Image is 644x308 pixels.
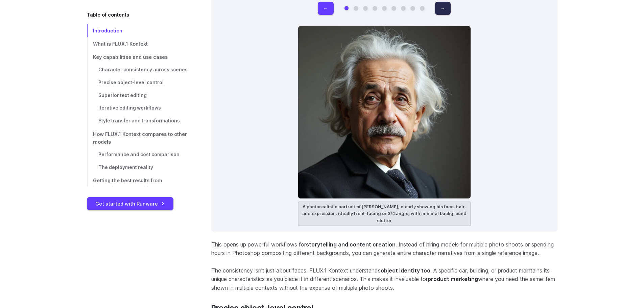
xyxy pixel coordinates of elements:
[87,115,190,127] a: Style transfer and transformations
[98,105,161,111] span: Iterative editing workflows
[87,64,190,76] a: Character consistency across scenes
[382,6,386,10] button: Go to 5 of 9
[87,50,190,64] a: Key capabilities and use cases
[98,165,153,170] span: The deployment reality
[428,276,478,282] strong: product marketing
[26,40,61,44] div: Domain Overview
[87,102,190,115] a: Iterative editing workflows
[298,26,471,199] img: Elderly man with white, tousled hair and a mustache wearing a black suit and tie, posing for a se...
[354,6,358,10] button: Go to 2 of 9
[211,266,557,292] p: The consistency isn't just about faces. FLUX.1 Kontext understands . A specific car, building, or...
[98,67,188,72] span: Character consistency across scenes
[344,6,349,10] button: Go to 1 of 9
[98,80,164,85] span: Precise object-level control
[87,89,190,102] a: Superior text editing
[98,118,180,123] span: Style transfer and transformations
[93,28,122,33] span: Introduction
[87,197,173,210] a: Get started with Runware
[67,39,73,45] img: tab_keywords_by_traffic_grey.svg
[435,2,451,15] button: →
[98,152,180,157] span: Performance and cost comparison
[93,54,168,60] span: Key capabilities and use cases
[87,76,190,89] a: Precise object-level control
[306,241,396,248] strong: storytelling and content creation
[93,178,162,191] span: Getting the best results from instruction-based editing
[392,6,396,10] button: Go to 6 of 9
[87,148,190,161] a: Performance and cost comparison
[411,6,415,10] button: Go to 8 of 9
[98,93,147,98] span: Superior text editing
[401,6,405,10] button: Go to 7 of 9
[19,11,33,16] div: v 4.0.25
[18,39,24,45] img: tab_domain_overview_orange.svg
[363,6,367,10] button: Go to 3 of 9
[381,267,430,274] strong: object identity too
[18,18,48,23] div: Domain: [URL]
[75,40,114,44] div: Keywords by Traffic
[93,41,148,47] span: What is FLUX.1 Kontext
[373,6,377,10] button: Go to 4 of 9
[87,37,190,50] a: What is FLUX.1 Kontext
[318,2,333,15] button: ←
[211,240,557,258] p: This opens up powerful workflows for . Instead of hiring models for multiple photo shoots or spen...
[298,202,471,226] figcaption: A photorealistic portrait of [PERSON_NAME], clearly showing his face, hair, and expression. ideal...
[87,174,190,195] a: Getting the best results from instruction-based editing
[87,11,129,19] span: Table of contents
[11,18,16,23] img: website_grey.svg
[87,24,190,37] a: Introduction
[87,127,190,148] a: How FLUX.1 Kontext compares to other models
[87,161,190,174] a: The deployment reality
[11,11,16,16] img: logo_orange.svg
[93,131,187,145] span: How FLUX.1 Kontext compares to other models
[420,6,424,10] button: Go to 9 of 9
